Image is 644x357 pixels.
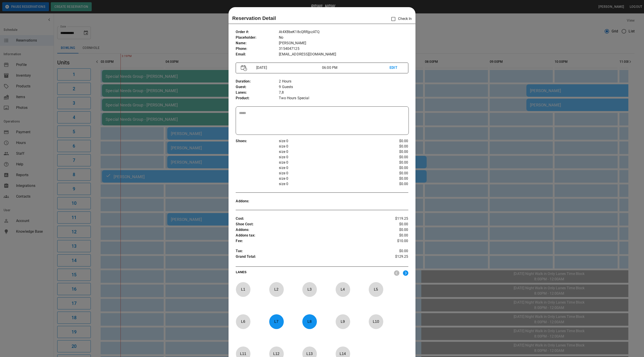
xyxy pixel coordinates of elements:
[236,233,379,238] p: Addons tax :
[279,84,408,90] p: 9 Guests
[279,171,379,176] p: size 0
[379,144,408,149] p: $0.00
[236,84,279,90] p: Guest :
[279,40,408,46] p: [PERSON_NAME]
[279,29,408,35] p: At4XBbeK18cQRRjpzATQ
[379,138,408,144] p: $0.00
[279,160,379,165] p: size 0
[279,79,408,84] p: 2 Hours
[379,254,408,261] p: $129.25
[236,138,279,144] p: Shoes :
[236,29,279,35] p: Order # :
[279,95,408,101] p: Two Hours Special
[279,138,379,144] p: size 0
[379,181,408,187] p: $0.00
[379,149,408,154] p: $0.00
[279,144,379,149] p: size 0
[369,316,383,327] p: L 10
[236,222,379,227] p: Shoe Cost :
[379,171,408,176] p: $0.00
[279,46,408,52] p: 3154047125
[279,154,379,160] p: size 0
[236,270,390,276] p: LANES
[302,316,317,327] p: L 8
[379,238,408,244] p: $10.00
[279,149,379,154] p: size 0
[279,35,408,40] p: No
[302,284,317,295] p: L 3
[241,65,247,71] img: Vector
[379,216,408,222] p: $119.25
[279,176,379,181] p: size 0
[379,227,408,233] p: $0.00
[269,284,284,295] p: L 2
[236,227,379,233] p: Addons :
[379,233,408,238] p: $0.00
[279,165,379,171] p: size 0
[236,238,379,244] p: Fee :
[236,40,279,46] p: Name :
[379,154,408,160] p: $0.00
[279,181,379,187] p: size 0
[379,176,408,181] p: $0.00
[390,65,403,71] p: EDIT
[379,222,408,227] p: $0.00
[335,316,350,327] p: L 9
[279,90,408,95] p: 7,8
[394,270,399,276] img: nav_left.svg
[236,35,279,40] p: Placeholder :
[335,284,350,295] p: L 4
[322,65,390,70] p: 06:00 PM
[236,216,379,222] p: Cost :
[279,52,408,57] p: [EMAIL_ADDRESS][DOMAIN_NAME]
[236,52,279,57] p: Email :
[232,15,276,22] p: Reservation Detail
[236,79,279,84] p: Duration :
[236,199,279,204] p: Addons :
[236,90,279,95] p: Lanes :
[379,160,408,165] p: $0.00
[236,95,279,101] p: Product :
[236,316,250,327] p: L 6
[369,284,383,295] p: L 5
[379,248,408,254] p: $0.00
[389,14,412,24] p: Check In
[254,65,322,70] p: [DATE]
[236,284,250,295] p: L 1
[236,248,379,254] p: Tax :
[269,316,284,327] p: L 7
[403,270,408,276] img: right.svg
[236,46,279,52] p: Phone :
[379,165,408,171] p: $0.00
[236,254,379,261] p: Grand Total :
